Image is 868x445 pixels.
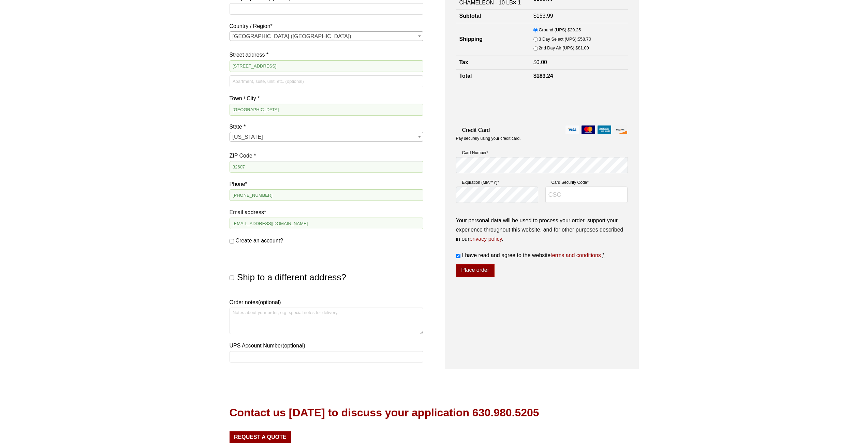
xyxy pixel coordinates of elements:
th: Tax [456,56,530,69]
span: Request a Quote [234,434,286,440]
iframe: reCAPTCHA [456,90,560,116]
span: State [230,132,423,142]
bdi: 183.24 [533,73,553,79]
img: amex [598,125,611,134]
bdi: 0.00 [533,59,547,65]
label: UPS Account Number [230,341,423,350]
label: Ground (UPS): [539,26,581,34]
bdi: 153.99 [533,13,553,19]
bdi: 29.25 [568,27,581,32]
input: I have read and agree to the websiteterms and conditions * [456,254,460,258]
p: Pay securely using your credit card. [456,136,628,142]
label: Town / City [230,94,423,103]
button: Place order [456,264,495,277]
a: Request a Quote [230,431,291,443]
span: Ship to a different address? [237,272,346,282]
fieldset: Payment Info [456,147,628,209]
label: 2nd Day Air (UPS): [539,44,589,52]
label: Expiration (MM/YY) [456,179,539,186]
label: State [230,122,423,131]
span: Country / Region [230,31,423,41]
span: I have read and agree to the website [462,252,601,258]
label: 3 Day Select (UPS): [539,35,591,43]
a: terms and conditions [550,252,601,258]
label: ZIP Code [230,151,423,160]
label: Order notes [230,298,423,307]
th: Shipping [456,23,530,56]
th: Subtotal [456,10,530,23]
img: visa [565,125,579,134]
label: Credit Card [456,125,628,135]
span: (optional) [282,343,305,348]
label: Card Number [456,149,628,156]
span: $ [533,59,536,65]
label: Email address [230,208,423,217]
span: Create an account? [236,238,283,243]
span: $ [533,73,536,79]
label: Card Security Code [545,179,628,186]
input: Apartment, suite, unit, etc. (optional) [230,75,423,87]
a: privacy policy [470,236,502,242]
div: Contact us [DATE] to discuss your application 630.980.5205 [230,405,539,420]
input: Ship to a different address? [230,276,234,280]
bdi: 58.70 [578,36,591,42]
label: Street address [230,50,423,59]
input: Create an account? [230,239,234,243]
span: (optional) [258,299,281,305]
span: United States (US) [230,32,423,41]
label: Country / Region [230,21,423,31]
img: mastercard [582,125,595,134]
input: CSC [545,187,628,203]
img: discover [614,125,627,134]
label: Phone [230,179,423,189]
abbr: required [602,252,604,258]
p: Your personal data will be used to process your order, support your experience throughout this we... [456,216,628,244]
span: $ [568,27,570,32]
input: House number and street name [230,60,423,72]
span: $ [533,13,536,19]
bdi: 81.00 [576,45,589,50]
span: Florida [230,132,423,142]
span: $ [576,45,578,50]
span: $ [578,36,580,42]
th: Total [456,69,530,83]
